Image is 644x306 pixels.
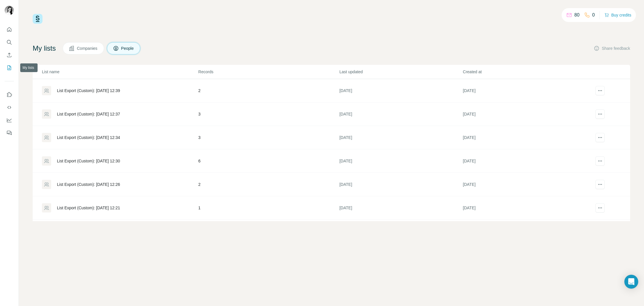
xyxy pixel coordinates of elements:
p: 80 [574,12,580,19]
div: List Export (Custom): [DATE] 12:30 [57,158,120,164]
button: Enrich CSV [5,50,14,60]
button: actions [595,180,605,189]
span: People [121,45,134,51]
button: My lists [5,63,14,73]
td: [DATE] [339,196,462,220]
td: 5 [198,220,339,243]
td: 3 [198,126,339,149]
td: [DATE] [462,126,586,149]
div: List Export (Custom): [DATE] 12:39 [57,88,120,94]
button: Use Surfe API [5,102,14,113]
p: Last updated [339,69,462,75]
td: [DATE] [339,79,462,102]
p: Created at [463,69,586,75]
button: Share feedback [594,45,630,51]
button: Buy credits [604,11,631,19]
p: Records [198,69,339,75]
td: 2 [198,79,339,102]
button: Dashboard [5,115,14,125]
td: [DATE] [462,102,586,126]
td: 2 [198,173,339,196]
button: Quick start [5,24,14,35]
td: 6 [198,149,339,173]
td: [DATE] [462,220,586,243]
div: List Export (Custom): [DATE] 12:26 [57,182,120,187]
td: [DATE] [339,126,462,149]
td: [DATE] [339,102,462,126]
button: Search [5,37,14,47]
td: [DATE] [462,149,586,173]
button: actions [595,109,605,119]
button: actions [595,203,605,212]
td: [DATE] [339,173,462,196]
td: 1 [198,196,339,220]
button: Feedback [5,128,14,138]
button: Use Surfe on LinkedIn [5,89,14,100]
span: Companies [77,45,98,51]
p: 0 [592,12,595,19]
td: [DATE] [339,149,462,173]
div: List Export (Custom): [DATE] 12:21 [57,205,120,211]
td: [DATE] [462,196,586,220]
h4: My lists [33,44,56,53]
button: actions [595,86,605,95]
td: [DATE] [462,173,586,196]
td: [DATE] [339,220,462,243]
button: actions [595,156,605,166]
td: 3 [198,102,339,126]
img: Avatar [5,6,14,15]
img: Surfe Logo [33,14,42,24]
div: List Export (Custom): [DATE] 12:34 [57,135,120,140]
div: Open Intercom Messenger [624,275,638,289]
p: List name [42,69,198,75]
td: [DATE] [462,79,586,102]
button: actions [595,133,605,142]
div: List Export (Custom): [DATE] 12:37 [57,111,120,117]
